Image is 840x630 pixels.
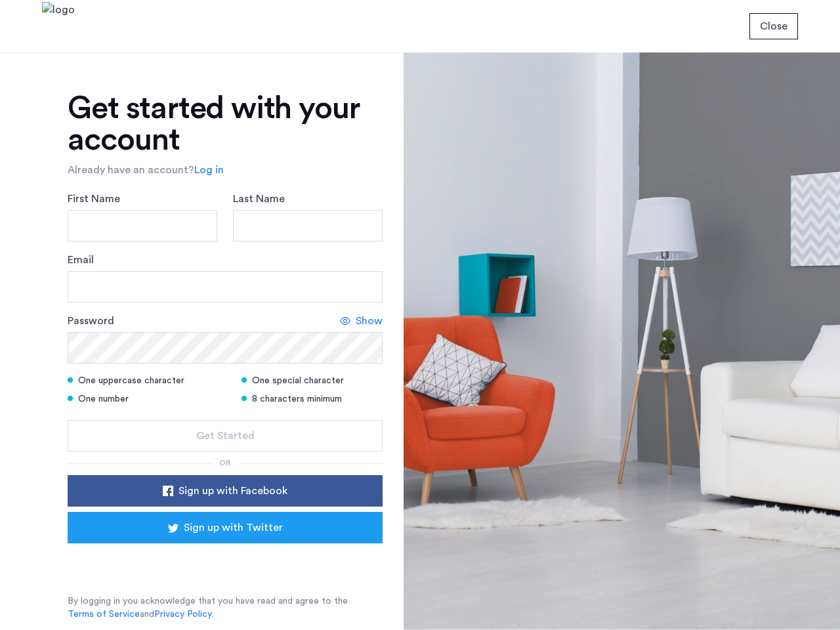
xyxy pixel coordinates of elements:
label: First Name [68,191,120,207]
a: Log in [194,162,224,178]
span: Close [760,18,787,34]
div: One uppercase character [68,374,225,387]
a: Terms of Service [68,608,140,621]
button: button [68,420,383,451]
span: Already have an account? [68,165,194,175]
label: Password [68,313,114,329]
div: One special character [241,374,383,387]
button: button [68,475,383,507]
span: Show [356,313,383,329]
img: logo [42,2,75,51]
button: button [68,512,383,543]
span: Sign up with Twitter [184,520,283,535]
h1: Get started with your account [68,93,383,156]
label: Last Name [233,191,285,207]
label: Email [68,252,94,268]
a: Privacy Policy [154,608,212,621]
button: button [749,13,798,39]
span: Get Started [196,428,255,444]
p: By logging in you acknowledge that you have read and agree to the and . [68,595,383,621]
span: or [219,459,231,467]
div: One number [68,392,225,406]
div: 8 characters minimum [241,392,383,406]
span: Sign up with Facebook [178,483,287,499]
